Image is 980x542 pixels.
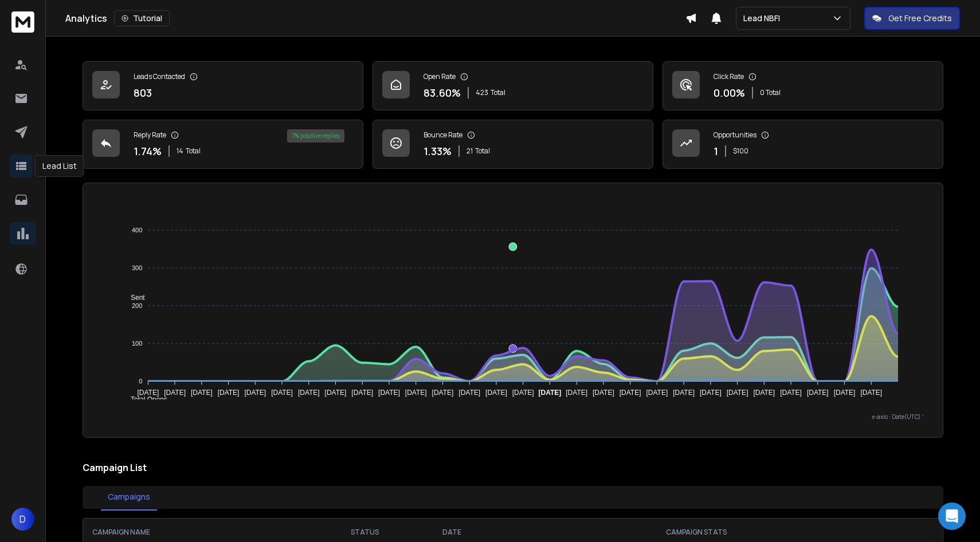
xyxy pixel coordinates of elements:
tspan: [DATE] [325,389,347,397]
tspan: [DATE] [834,389,856,397]
p: 0 Total [760,88,781,97]
p: x-axis : Date(UTC) [101,413,924,421]
a: Bounce Rate1.33%21Total [373,120,653,169]
tspan: [DATE] [244,389,266,397]
tspan: [DATE] [780,389,802,397]
div: Lead List [35,155,84,177]
tspan: [DATE] [673,389,695,397]
p: Leads Contacted [134,72,185,81]
p: 1.33 % [424,143,452,159]
tspan: [DATE] [860,389,882,397]
a: Opportunities1$100 [663,120,943,169]
a: Reply Rate1.74%14Total7% positive replies [83,120,363,169]
tspan: [DATE] [566,389,587,397]
tspan: [DATE] [298,389,320,397]
p: Lead NBFI [743,13,785,24]
button: Campaigns [101,484,157,511]
tspan: [DATE] [164,389,186,397]
p: 1.74 % [134,143,162,159]
tspan: [DATE] [646,389,668,397]
p: Reply Rate [134,130,166,140]
tspan: [DATE] [727,389,748,397]
p: 1 [714,143,718,159]
a: Click Rate0.00%0 Total [663,61,943,110]
tspan: [DATE] [137,389,159,397]
span: Total [491,88,505,97]
a: Open Rate83.60%423Total [373,61,653,110]
tspan: [DATE] [432,389,454,397]
p: Click Rate [714,72,744,81]
p: Get Free Credits [888,13,952,24]
div: Analytics [65,10,685,26]
tspan: [DATE] [512,389,534,397]
span: Total [475,147,490,156]
span: Total [186,147,201,156]
tspan: [DATE] [593,389,614,397]
tspan: [DATE] [700,389,722,397]
tspan: 400 [132,227,142,234]
span: 21 [467,147,473,156]
button: D [11,508,34,531]
p: Opportunities [714,130,756,140]
p: Open Rate [424,72,456,81]
tspan: [DATE] [485,389,507,397]
p: Bounce Rate [424,130,462,140]
tspan: [DATE] [539,389,562,397]
h2: Campaign List [83,461,943,474]
tspan: 200 [132,302,142,309]
tspan: [DATE] [807,389,829,397]
a: Leads Contacted803 [83,61,363,110]
button: Get Free Credits [864,7,960,30]
div: 7 % positive replies [287,129,344,143]
tspan: [DATE] [271,389,293,397]
div: Open Intercom Messenger [938,503,966,530]
tspan: 100 [132,340,142,347]
p: 803 [134,85,152,101]
tspan: [DATE] [218,389,240,397]
button: Tutorial [114,10,170,26]
tspan: [DATE] [753,389,775,397]
p: 0.00 % [714,85,745,101]
tspan: [DATE] [191,389,213,397]
span: Total Opens [122,395,167,403]
tspan: 0 [139,378,142,385]
tspan: [DATE] [620,389,641,397]
span: 14 [177,147,183,156]
tspan: [DATE] [405,389,427,397]
tspan: [DATE] [351,389,373,397]
span: 423 [476,88,488,97]
span: Sent [122,294,145,302]
tspan: [DATE] [378,389,400,397]
p: 83.60 % [424,85,461,101]
tspan: 300 [132,264,142,271]
p: $ 100 [733,147,748,156]
tspan: [DATE] [458,389,480,397]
